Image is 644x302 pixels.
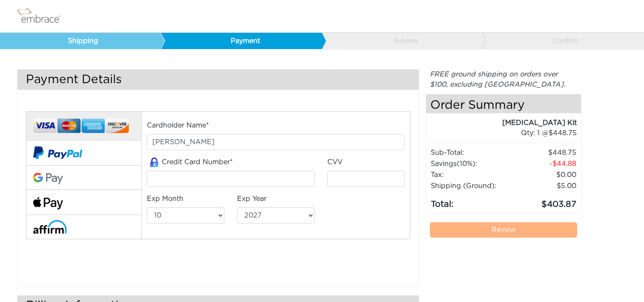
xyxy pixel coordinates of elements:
img: fullApplePay.png [33,197,63,209]
label: CVV [327,157,343,167]
label: Credit Card Number* [147,157,233,168]
img: credit-cards.png [33,116,129,136]
td: $5.00 [511,180,577,192]
label: Exp Year [237,194,266,204]
td: 403.87 [511,192,577,211]
a: Payment [160,33,321,49]
img: paypal-v2.png [33,140,82,165]
a: Review [321,33,482,49]
img: Google-Pay-Logo.svg [33,173,63,185]
a: Confirm [482,33,643,49]
td: Total: [430,192,511,211]
label: Cardholder Name* [147,120,209,131]
img: amazon-lock.png [147,157,162,167]
td: 44.88 [511,158,577,169]
img: affirm-logo.svg [33,220,67,233]
td: 448.75 [511,147,577,158]
div: [MEDICAL_DATA] Kit [426,118,577,128]
span: (10%) [457,160,475,167]
h3: Payment Details [17,70,419,90]
td: Sub-Total: [430,147,511,158]
div: FREE ground shipping on orders over $100, excluding [GEOGRAPHIC_DATA]. [426,69,581,90]
td: Shipping (Ground): [430,180,511,192]
label: Exp Month [147,194,183,204]
td: Tax: [430,169,511,180]
span: 448.75 [549,130,577,136]
td: Savings : [430,158,511,169]
a: Review [430,222,577,238]
img: logo.png [15,6,70,27]
div: 1 @ [437,128,577,138]
h4: Order Summary [426,94,581,113]
td: 0.00 [511,169,577,180]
